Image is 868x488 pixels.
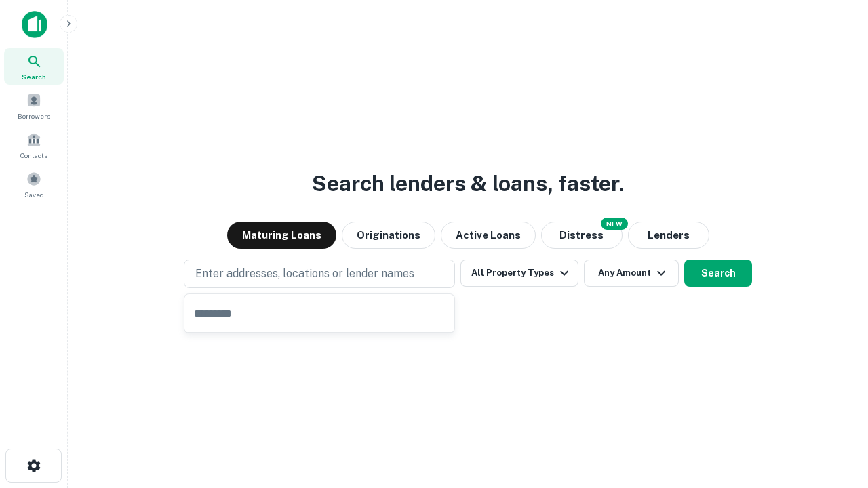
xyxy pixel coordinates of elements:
a: Saved [4,166,64,203]
button: Enter addresses, locations or lender names [184,260,455,288]
button: Search [684,260,752,287]
button: Originations [342,222,435,249]
span: Saved [24,189,44,200]
button: Any Amount [584,260,679,287]
button: Maturing Loans [227,222,336,249]
button: All Property Types [460,260,578,287]
button: Active Loans [441,222,536,249]
a: Contacts [4,127,64,163]
span: Search [22,71,46,82]
iframe: Chat Widget [800,380,868,445]
h3: Search lenders & loans, faster. [312,167,624,200]
button: Search distressed loans with lien and other non-mortgage details. [541,222,623,249]
span: Contacts [20,150,47,161]
img: capitalize-icon.png [22,11,47,38]
span: Borrowers [18,110,50,121]
div: NEW [601,218,628,230]
a: Borrowers [4,87,64,124]
p: Enter addresses, locations or lender names [195,266,414,282]
button: Lenders [628,222,709,249]
a: Search [4,48,64,85]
